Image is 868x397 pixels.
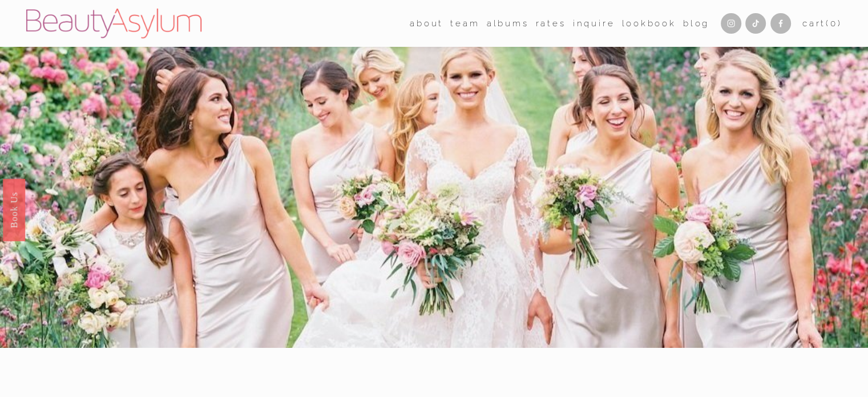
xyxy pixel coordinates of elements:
span: team [450,16,479,31]
a: Lookbook [621,15,676,32]
img: Beauty Asylum | Bridal Hair &amp; Makeup Charlotte &amp; Atlanta [26,9,201,38]
span: 0 [830,18,838,29]
span: about [410,16,443,31]
a: TikTok [745,13,766,34]
a: 0 items in cart [802,16,842,31]
a: Inquire [573,15,615,32]
a: Rates [536,15,566,32]
a: Facebook [770,13,791,34]
a: albums [487,15,529,32]
a: folder dropdown [450,15,479,32]
a: Instagram [721,13,741,34]
a: Blog [683,15,709,32]
span: ( ) [826,18,842,29]
a: Book Us [3,178,25,240]
a: folder dropdown [410,15,443,32]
